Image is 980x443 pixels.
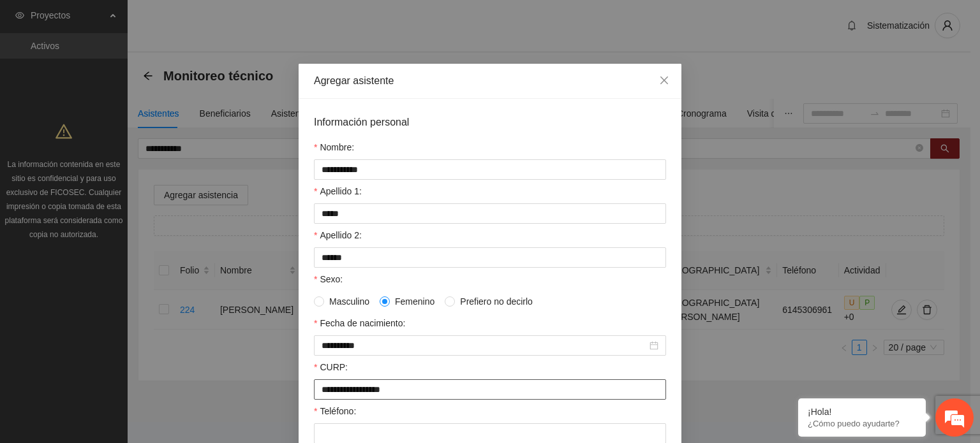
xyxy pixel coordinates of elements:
[808,419,916,428] p: ¿Cómo puedo ayudarte?
[322,338,647,352] input: Fecha de nacimiento:
[314,114,409,130] span: Información personal
[314,140,354,154] label: Nombre:
[314,379,666,400] input: CURP:
[659,75,669,85] span: close
[390,294,440,309] span: Femenino
[314,74,666,88] div: Agregar asistente
[6,302,243,347] textarea: Escriba su mensaje y pulse “Intro”
[808,407,916,417] div: ¡Hola!
[314,159,666,180] input: Nombre:
[314,316,405,330] label: Fecha de nacimiento:
[324,294,375,309] span: Masculino
[314,247,666,268] input: Apellido 2:
[314,272,343,286] label: Sexo:
[314,360,348,374] label: CURP:
[314,228,362,242] label: Apellido 2:
[455,294,538,309] span: Prefiero no decirlo
[314,404,356,418] label: Teléfono:
[209,6,240,37] div: Minimizar ventana de chat en vivo
[66,65,214,82] div: Chatee con nosotros ahora
[314,203,666,224] input: Apellido 1:
[647,64,681,98] button: Close
[74,147,176,276] span: Estamos en línea.
[314,184,362,198] label: Apellido 1:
